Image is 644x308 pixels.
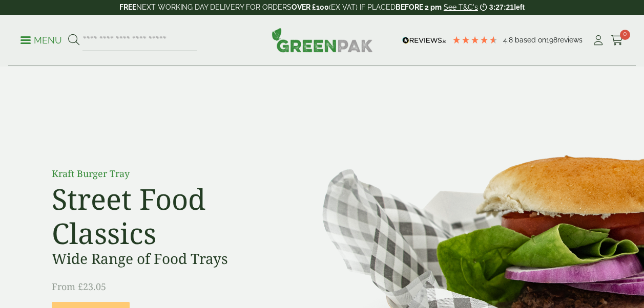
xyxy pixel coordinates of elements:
[611,33,624,48] a: 0
[52,167,282,181] p: Kraft Burger Tray
[611,35,624,46] i: Cart
[119,3,136,11] strong: FREE
[396,3,442,11] strong: BEFORE 2 pm
[402,37,447,44] img: REVIEWS.io
[52,250,282,268] h3: Wide Range of Food Trays
[20,34,62,47] p: Menu
[514,3,525,11] span: left
[515,36,546,44] span: Based on
[592,35,605,46] i: My Account
[452,35,498,45] div: 4.79 Stars
[557,36,583,44] span: reviews
[489,3,514,11] span: 3:27:21
[503,36,515,44] span: 4.8
[20,34,62,45] a: Menu
[444,3,478,11] a: See T&C's
[52,182,282,250] h2: Street Food Classics
[292,3,329,11] strong: OVER £100
[620,30,630,40] span: 0
[272,28,373,52] img: GreenPak Supplies
[546,36,557,44] span: 198
[52,280,106,293] span: From £23.05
